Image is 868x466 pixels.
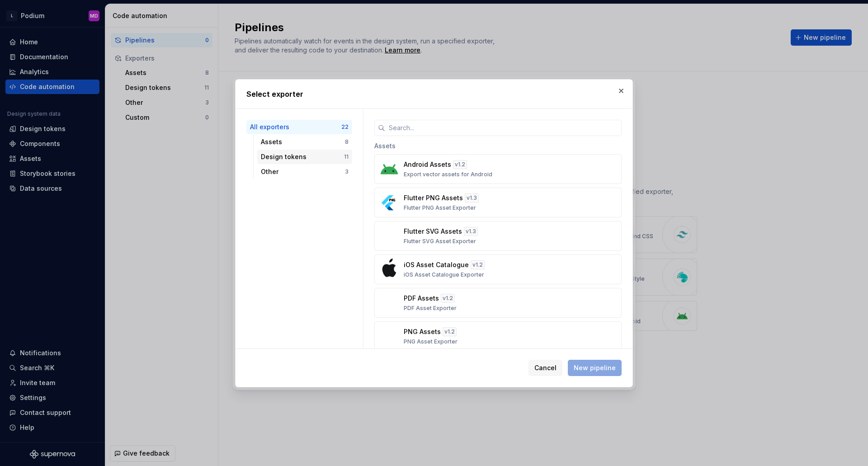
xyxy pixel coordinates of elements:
[404,227,462,236] p: Flutter SVG Assets
[404,238,476,245] p: Flutter SVG Asset Exporter
[257,150,352,164] button: Design tokens11
[246,89,622,99] h2: Select exporter
[404,204,476,212] p: Flutter PNG Asset Exporter
[404,305,457,312] p: PDF Asset Exporter
[344,153,349,160] div: 11
[374,221,622,251] button: Flutter SVG Assetsv1.3Flutter SVG Asset Exporter
[374,288,622,318] button: PDF Assetsv1.2PDF Asset Exporter
[404,294,439,303] p: PDF Assets
[528,360,562,376] button: Cancel
[250,122,341,132] div: All exporters
[341,123,349,131] div: 22
[374,188,622,217] button: Flutter PNG Assetsv1.3Flutter PNG Asset Exporter
[471,260,485,269] div: v 1.2
[345,138,349,146] div: 8
[534,363,557,372] span: Cancel
[404,171,492,178] p: Export vector assets for Android
[404,271,484,278] p: iOS Asset Catalogue Exporter
[441,294,455,303] div: v 1.2
[443,327,457,336] div: v 1.2
[261,167,345,176] div: Other
[404,193,463,202] p: Flutter PNG Assets
[404,338,458,345] p: PNG Asset Exporter
[465,193,479,202] div: v 1.3
[374,136,622,154] div: Assets
[464,227,478,236] div: v 1.3
[404,260,469,269] p: iOS Asset Catalogue
[453,160,467,169] div: v 1.2
[261,152,344,161] div: Design tokens
[345,168,349,175] div: 3
[404,160,451,169] p: Android Assets
[257,135,352,149] button: Assets8
[261,137,345,146] div: Assets
[246,120,352,134] button: All exporters22
[257,165,352,179] button: Other3
[404,327,441,336] p: PNG Assets
[374,254,622,284] button: iOS Asset Cataloguev1.2iOS Asset Catalogue Exporter
[374,154,622,184] button: Android Assetsv1.2Export vector assets for Android
[385,120,622,136] input: Search...
[374,321,622,351] button: PNG Assetsv1.2PNG Asset Exporter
